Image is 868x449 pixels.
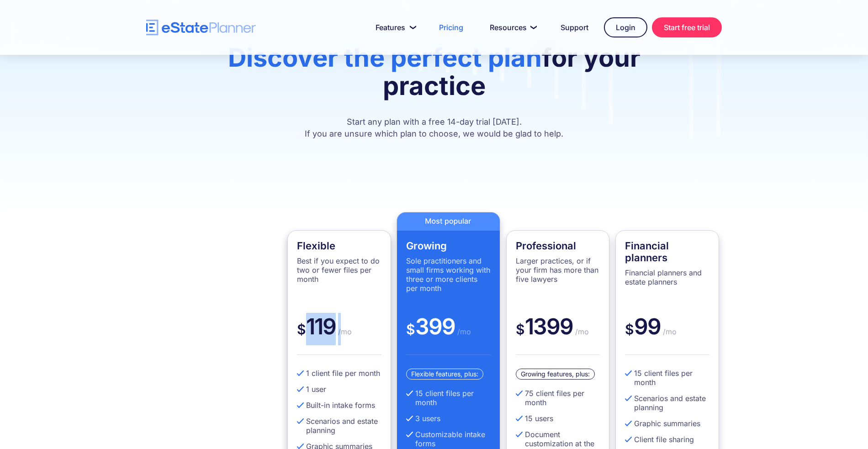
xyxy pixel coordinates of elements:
[516,369,595,380] div: Growing features, plus:
[297,401,381,410] li: Built-in intake forms
[516,313,600,355] div: 1399
[297,369,381,378] li: 1 client file per month
[625,394,709,412] li: Scenarios and estate planning
[187,116,681,140] p: Start any plan with a free 14-day trial [DATE]. If you are unsure which plan to choose, we would ...
[406,256,491,293] p: Sole practitioners and small firms working with three or more clients per month
[406,240,491,252] h4: Growing
[625,313,709,355] div: 99
[604,17,647,37] a: Login
[661,327,677,336] span: /mo
[625,369,709,387] li: 15 client files per month
[516,414,600,423] li: 15 users
[625,240,709,264] h4: Financial planners
[297,256,381,284] p: Best if you expect to do two or fewer files per month
[516,256,600,284] p: Larger practices, or if your firm has more than five lawyers
[625,321,634,338] span: $
[455,327,471,336] span: /mo
[625,419,709,428] li: Graphic summaries
[428,18,474,37] a: Pricing
[516,321,525,338] span: $
[146,20,256,36] a: home
[406,414,491,423] li: 3 users
[297,240,381,252] h4: Flexible
[625,268,709,286] p: Financial planners and estate planners
[516,240,600,252] h4: Professional
[406,369,483,380] div: Flexible features, plus:
[336,327,352,336] span: /mo
[516,389,600,407] li: 75 client files per month
[652,17,722,37] a: Start free trial
[187,43,681,109] h1: for your practice
[297,321,306,338] span: $
[406,321,415,338] span: $
[365,18,423,37] a: Features
[406,313,491,355] div: 399
[297,417,381,435] li: Scenarios and estate planning
[228,42,542,73] span: Discover the perfect plan
[573,327,589,336] span: /mo
[550,18,599,37] a: Support
[406,430,491,448] li: Customizable intake forms
[406,389,491,407] li: 15 client files per month
[297,385,381,394] li: 1 user
[297,313,381,355] div: 119
[479,18,545,37] a: Resources
[625,435,709,444] li: Client file sharing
